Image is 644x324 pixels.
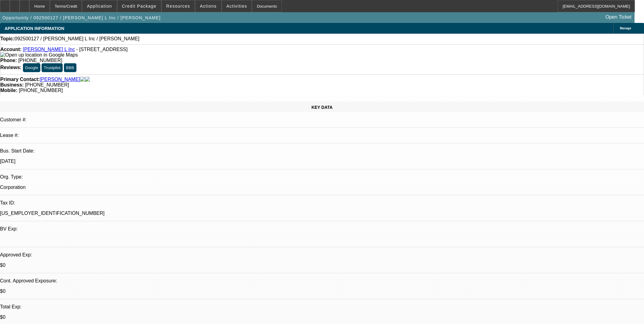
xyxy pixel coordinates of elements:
button: Activities [222,0,252,12]
strong: Primary Contact: [0,77,40,82]
img: linkedin-icon.png [85,77,90,82]
strong: Business: [0,82,24,87]
button: Resources [162,0,195,12]
a: View Google Maps [0,52,78,57]
button: Actions [195,0,221,12]
button: Credit Package [117,0,161,12]
strong: Phone: [0,58,17,63]
span: APPLICATION INFORMATION [5,26,64,31]
span: Application [87,4,112,9]
button: BBB [64,63,76,72]
span: Opportunity / 092500127 / [PERSON_NAME] L Inc / [PERSON_NAME] [2,15,161,20]
button: Google [23,63,40,72]
button: Trustpilot [42,63,62,72]
span: Actions [200,4,217,9]
span: - [STREET_ADDRESS] [76,47,127,52]
span: 092500127 / [PERSON_NAME] L Inc / [PERSON_NAME] [15,36,139,42]
button: Application [82,0,116,12]
strong: Account: [0,47,21,52]
span: [PHONE_NUMBER] [19,88,63,93]
span: KEY DATA [311,105,333,110]
span: [PHONE_NUMBER] [25,82,69,87]
a: [PERSON_NAME] L Inc [23,47,75,52]
span: Credit Package [122,4,156,9]
strong: Reviews: [0,65,21,70]
img: facebook-icon.png [80,77,85,82]
span: Activities [226,4,247,9]
a: [PERSON_NAME] [40,77,80,82]
strong: Topic: [0,36,15,42]
img: Open up location in Google Maps [0,52,78,58]
a: Open Ticket [603,12,634,22]
span: [PHONE_NUMBER] [18,58,62,63]
span: Manage [620,27,631,30]
span: Resources [166,4,190,9]
strong: Mobile: [0,88,17,93]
